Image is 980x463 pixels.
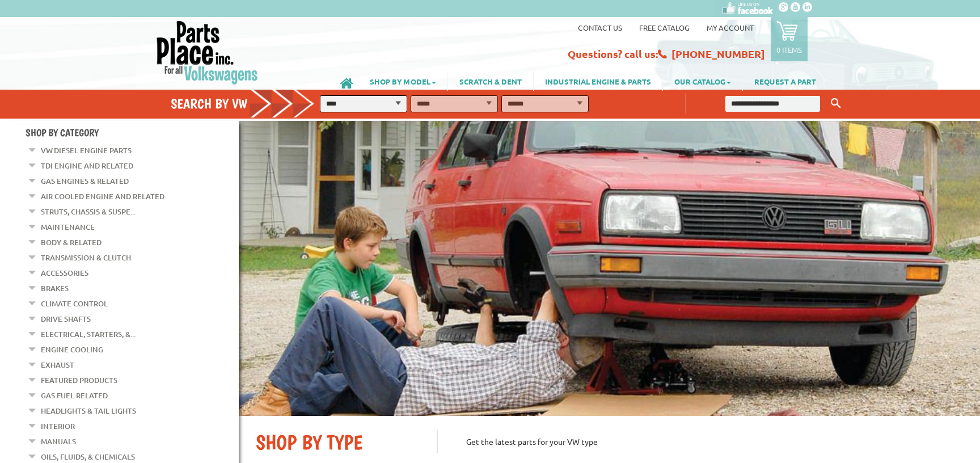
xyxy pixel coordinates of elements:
a: Air Cooled Engine and Related [41,189,164,204]
a: Struts, Chassis & Suspe... [41,204,136,219]
a: TDI Engine and Related [41,158,133,173]
h4: Shop By Category [26,127,239,138]
a: Brakes [41,281,69,296]
a: VW Diesel Engine Parts [41,143,132,158]
a: Contact us [578,23,622,32]
a: Maintenance [41,220,95,234]
img: Parts Place Inc! [155,20,259,85]
a: SHOP BY MODEL [358,71,447,91]
a: Featured Products [41,373,117,388]
p: 0 items [776,45,802,54]
a: REQUEST A PART [743,71,827,91]
a: OUR CATALOG [663,71,742,91]
h4: Search by VW [171,95,326,112]
img: First slide [900x500] [239,121,980,416]
a: Headlights & Tail Lights [41,403,136,418]
a: SCRATCH & DENT [448,71,533,91]
a: Electrical, Starters, &... [41,327,136,342]
a: Interior [41,419,75,433]
a: Drive Shafts [41,312,91,326]
a: Climate Control [41,296,108,311]
a: Body & Related [41,235,102,250]
p: Get the latest parts for your VW type [437,430,963,453]
a: Gas Engines & Related [41,174,129,188]
a: Manuals [41,434,76,449]
a: INDUSTRIAL ENGINE & PARTS [534,71,662,91]
a: Gas Fuel Related [41,388,108,403]
a: Exhaust [41,357,74,372]
a: Transmission & Clutch [41,250,131,265]
button: Keyword Search [827,94,844,113]
a: Free Catalog [639,23,690,32]
h2: SHOP BY TYPE [256,430,420,454]
a: Engine Cooling [41,342,103,357]
a: My Account [707,23,754,32]
a: 0 items [771,17,808,61]
a: Accessories [41,266,88,280]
